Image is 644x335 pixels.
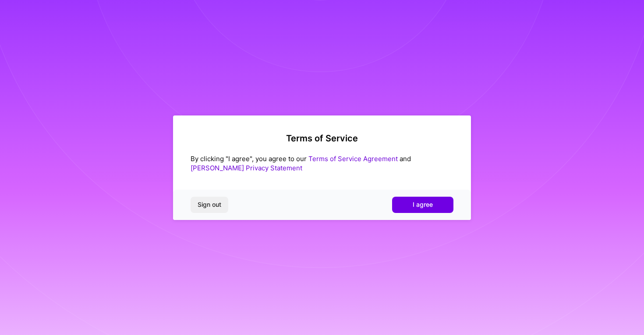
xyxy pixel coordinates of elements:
a: Terms of Service Agreement [308,155,398,163]
a: [PERSON_NAME] Privacy Statement [191,164,302,172]
button: I agree [392,197,453,213]
button: Sign out [191,197,228,213]
h2: Terms of Service [191,133,453,144]
span: I agree [413,200,433,209]
span: Sign out [198,200,221,209]
div: By clicking "I agree", you agree to our and [191,154,453,173]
